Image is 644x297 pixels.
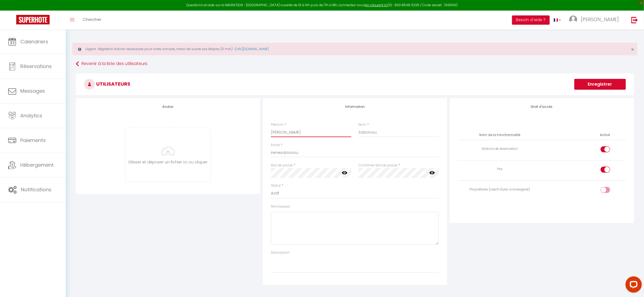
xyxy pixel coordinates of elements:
span: [PERSON_NAME] [581,16,619,23]
label: Email [271,143,280,148]
h4: Droit d'accès [458,105,626,109]
label: Description [271,250,290,255]
div: Propriétaire (client d'une conciergerie) [460,187,540,192]
iframe: LiveChat chat widget [621,274,644,297]
div: Urgent : Migration Airbnb nécessaire pour votre compte, merci de suivre ces étapes (5 min) - [72,43,637,55]
label: Remarques [271,204,290,209]
label: Nom [358,122,366,127]
h3: Utilisateurs [76,73,634,95]
img: ... [569,15,577,24]
span: Chercher [83,17,101,22]
span: Messages [20,88,45,94]
label: Confirmer Mot de passe [358,163,397,168]
a: en cliquant ici [365,3,388,7]
label: Mot de passe [271,163,293,168]
h4: Avatar [84,105,252,109]
span: Analytics [20,112,42,119]
h4: Information [271,105,439,109]
span: Hébergement [20,162,54,168]
label: Statut [271,183,281,188]
label: Prénom [271,122,284,127]
span: × [631,46,634,53]
div: Prix [460,167,540,172]
a: Chercher [79,11,105,30]
th: Nom de la fonctionnalité [458,130,542,140]
span: Calendriers [20,38,48,45]
th: Activé [598,130,612,140]
span: Notifications [21,186,51,193]
img: logout [631,17,638,23]
span: Paiements [20,137,46,144]
img: Super Booking [16,15,50,24]
a: [URL][DOMAIN_NAME] [235,47,269,51]
a: Revenir à la liste des utilisateurs [76,59,634,69]
button: Besoin d'aide ? [512,15,550,25]
div: Actions de réservation [460,146,540,151]
span: Réservations [20,63,52,70]
button: Enregistrer [574,79,626,90]
button: Close [631,47,634,52]
a: ... [PERSON_NAME] [565,11,626,30]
